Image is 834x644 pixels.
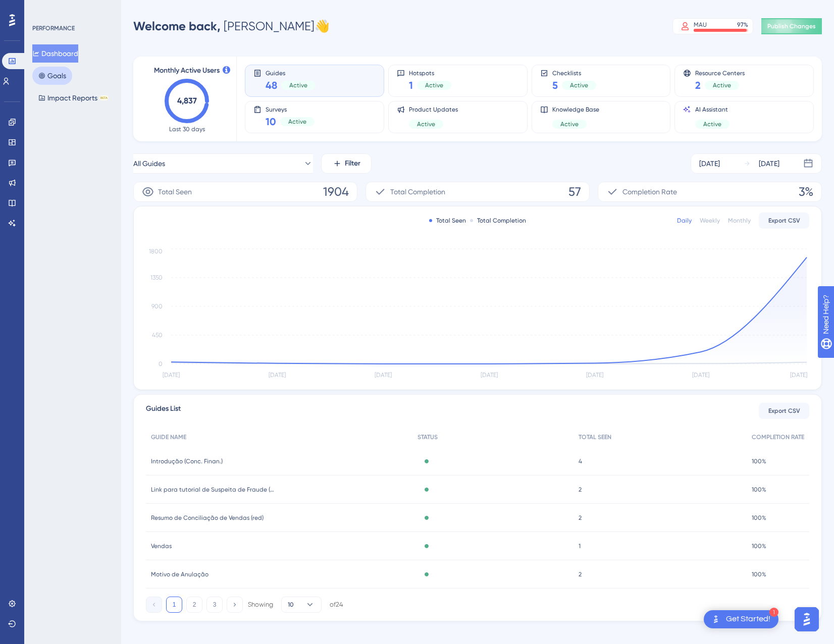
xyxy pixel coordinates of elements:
span: Active [570,81,588,89]
span: Checklists [552,69,596,76]
span: Completion Rate [622,186,677,198]
button: Impact ReportsBETA [32,89,115,107]
span: 1 [409,78,413,92]
span: 100% [752,542,766,550]
img: launcher-image-alternative-text [710,613,722,625]
button: Dashboard [32,44,78,63]
span: All Guides [133,157,165,170]
span: Monthly Active Users [154,65,220,77]
span: Active [288,118,306,126]
span: STATUS [418,433,438,441]
span: Product Updates [409,105,458,114]
tspan: 450 [152,332,163,339]
span: 100% [752,514,766,522]
span: Export CSV [768,407,800,415]
span: Knowledge Base [552,105,599,114]
span: Resumo de Conciliação de Vendas (red) [151,514,264,522]
span: Active [425,81,443,89]
tspan: 1350 [150,274,163,281]
span: 10 [266,115,276,129]
span: Need Help? [24,3,63,15]
div: Total Seen [429,217,466,225]
button: Goals [32,67,72,85]
span: 100% [752,486,766,494]
div: 1 [769,608,778,617]
span: Active [560,120,579,128]
span: 5 [552,78,558,92]
span: TOTAL SEEN [579,433,611,441]
span: 10 [288,601,294,609]
span: Active [417,120,435,128]
tspan: [DATE] [481,371,498,379]
span: Guides List [146,403,181,419]
span: GUIDE NAME [151,433,186,441]
button: Publish Changes [761,18,822,34]
div: Daily [677,217,692,225]
div: 97 % [737,21,748,29]
span: Hotspots [409,69,451,76]
span: Welcome back, [133,19,221,33]
div: Get Started! [726,614,770,625]
span: 1 [579,542,581,550]
div: [DATE] [699,157,720,170]
span: Introdução (Conc. Finan.) [151,457,223,465]
div: [PERSON_NAME] 👋 [133,18,330,34]
div: Monthly [728,217,751,225]
button: Export CSV [759,212,809,229]
span: Export CSV [768,217,800,225]
span: AI Assistant [695,105,729,114]
span: Active [713,81,731,89]
span: Active [289,81,307,89]
tspan: 0 [159,360,163,367]
div: Showing [248,600,273,609]
span: Resource Centers [695,69,745,76]
span: 2 [579,570,582,578]
span: 2 [579,514,582,522]
span: 100% [752,457,766,465]
span: Surveys [266,105,315,113]
button: 10 [281,597,322,613]
tspan: [DATE] [586,371,603,379]
span: Total Completion [390,186,445,198]
span: 57 [568,184,581,200]
div: MAU [694,21,707,29]
span: Guides [266,69,316,76]
div: [DATE] [759,157,779,170]
span: 2 [579,486,582,494]
span: Filter [345,157,360,170]
span: Active [703,120,721,128]
span: Publish Changes [767,22,816,30]
span: 2 [695,78,701,92]
span: Link para tutorial de Suspeita de Fraude (Apenas ITA) [151,486,277,494]
span: 4 [579,457,582,465]
button: 2 [186,597,202,613]
tspan: 900 [151,303,163,310]
span: Motivo de Anulação [151,570,209,578]
span: 100% [752,570,766,578]
div: BETA [99,95,109,100]
button: Export CSV [759,403,809,419]
span: 48 [266,78,277,92]
span: 3% [799,184,813,200]
iframe: UserGuiding AI Assistant Launcher [792,604,822,634]
span: 1904 [323,184,349,200]
div: Weekly [700,217,720,225]
span: Vendas [151,542,172,550]
tspan: [DATE] [163,371,180,379]
tspan: [DATE] [375,371,392,379]
span: Last 30 days [169,125,205,133]
div: Open Get Started! checklist, remaining modules: 1 [704,610,778,628]
div: PERFORMANCE [32,24,75,32]
tspan: 1800 [149,248,163,255]
text: 4,837 [177,96,197,105]
tspan: [DATE] [790,371,807,379]
button: Filter [321,153,372,174]
div: Total Completion [470,217,526,225]
div: of 24 [330,600,343,609]
button: All Guides [133,153,313,174]
button: 3 [206,597,223,613]
tspan: [DATE] [269,371,286,379]
span: COMPLETION RATE [752,433,804,441]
